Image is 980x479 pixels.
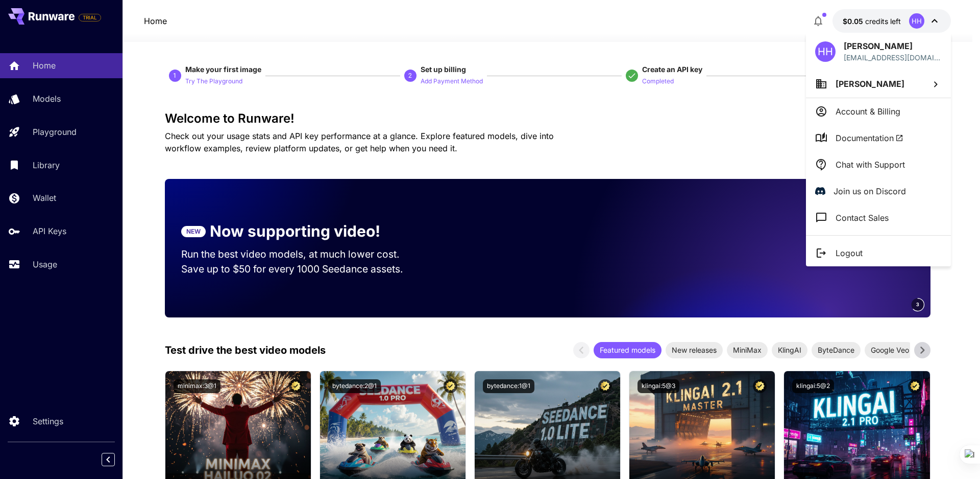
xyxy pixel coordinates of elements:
p: [PERSON_NAME] [844,40,942,52]
p: Join us on Discord [834,185,906,197]
p: Chat with Support [836,158,905,171]
p: Account & Billing [836,105,900,118]
p: Contact Sales [836,212,889,224]
span: Documentation [836,132,903,144]
p: Logout [836,247,863,259]
div: HH [815,41,836,62]
span: [PERSON_NAME] [836,79,904,89]
p: [EMAIL_ADDRESS][DOMAIN_NAME] [844,52,942,63]
div: haidermughal12@gmail.com [844,52,942,63]
button: [PERSON_NAME] [806,70,951,98]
